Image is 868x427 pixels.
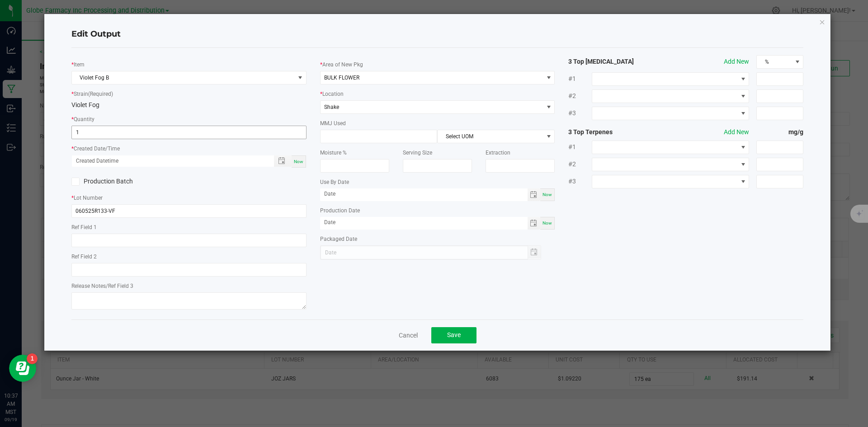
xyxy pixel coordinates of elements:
[447,331,461,338] span: Save
[568,127,662,137] strong: 3 Top Terpenes
[322,61,363,69] label: Area of New Pkg
[431,327,476,343] button: Save
[592,72,749,86] span: NO DATA FOUND
[324,75,359,81] span: BULK FLOWER
[592,158,749,171] span: NO DATA FOUND
[71,253,97,261] label: Ref Field 2
[438,130,543,143] span: Select UOM
[756,127,803,137] strong: mg/g
[320,178,349,186] label: Use By Date
[320,188,528,200] input: Date
[568,108,592,118] span: #3
[568,57,662,66] strong: 3 Top [MEDICAL_DATA]
[568,160,592,169] span: #2
[71,223,97,231] label: Ref Field 1
[72,71,295,84] span: Violet Fog B
[568,74,592,84] span: #1
[528,217,541,230] span: Toggle calendar
[528,188,541,201] span: Toggle calendar
[71,28,804,40] h4: Edit Output
[71,101,99,108] span: Violet Fog
[294,159,303,164] span: Now
[72,155,264,167] input: Created Datetime
[568,177,592,186] span: #3
[74,145,120,153] label: Created Date/Time
[9,355,36,382] iframe: Resource center
[71,71,307,84] span: NO DATA FOUND
[74,115,94,123] label: Quantity
[74,194,103,202] label: Lot Number
[542,221,552,225] span: Now
[27,353,38,364] iframe: Resource center unread badge
[88,91,113,97] span: (Required)
[320,119,346,127] label: MMJ Used
[568,91,592,101] span: #2
[324,104,339,110] span: Shake
[724,127,749,137] button: Add New
[542,192,552,197] span: Now
[74,90,113,98] label: Strain
[592,107,749,120] span: NO DATA FOUND
[320,235,357,243] label: Packaged Date
[71,282,133,290] label: Release Notes/Ref Field 3
[592,89,749,103] span: NO DATA FOUND
[399,331,418,340] a: Cancel
[568,142,592,152] span: #1
[71,177,182,186] label: Production Batch
[486,149,510,157] label: Extraction
[74,61,85,69] label: Item
[322,90,344,98] label: Location
[592,141,749,154] span: NO DATA FOUND
[320,217,528,228] input: Date
[403,149,432,157] label: Serving Size
[320,149,347,157] label: Moisture %
[592,175,749,188] span: NO DATA FOUND
[274,155,292,167] span: Toggle popup
[724,57,749,66] button: Add New
[757,56,792,68] span: %
[320,206,360,215] label: Production Date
